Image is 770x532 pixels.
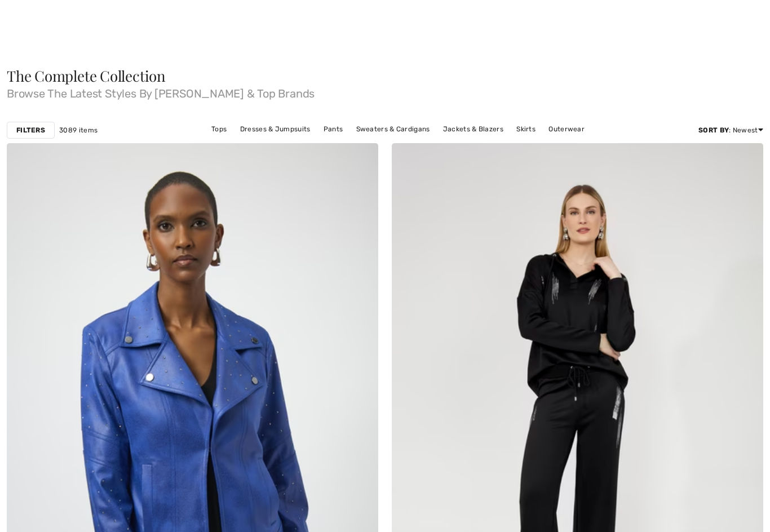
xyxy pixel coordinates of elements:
a: Dresses & Jumpsuits [234,122,316,136]
a: Jackets & Blazers [437,122,509,136]
span: 3089 items [59,125,98,135]
span: Browse The Latest Styles By [PERSON_NAME] & Top Brands [7,83,763,99]
strong: Filters [16,125,45,135]
a: Skirts [511,122,541,136]
a: Pants [318,122,349,136]
a: Tops [206,122,232,136]
span: The Complete Collection [7,66,166,86]
a: Sweaters & Cardigans [351,122,436,136]
a: Outerwear [543,122,590,136]
strong: Sort By [698,126,729,134]
div: : Newest [698,125,763,135]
